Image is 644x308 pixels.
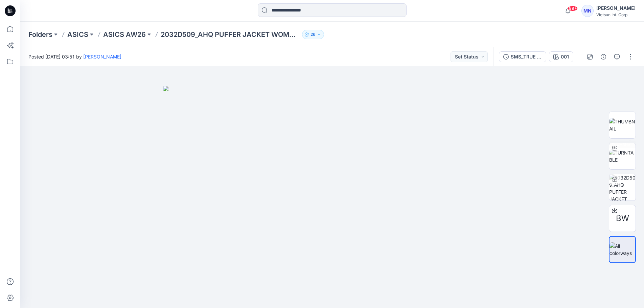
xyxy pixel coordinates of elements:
[561,53,569,61] div: 001
[609,242,635,257] img: All colorways
[161,30,299,39] p: 2032D509_AHQ PUFFER JACKET WOMEN WESTERN_AW26
[28,30,52,39] a: Folders
[609,149,636,163] img: TURNTABLE
[598,51,609,62] button: Details
[67,30,88,39] a: ASICS
[310,31,316,38] p: 26
[103,30,146,39] a: ASICS AW26
[511,53,542,61] div: SMS_TRUE FABRIC
[596,12,636,17] div: Vietsun Int. Corp
[549,51,573,62] button: 001
[609,118,636,132] img: THUMBNAIL
[499,51,546,62] button: SMS_TRUE FABRIC
[581,5,594,17] div: MN
[83,54,121,60] a: [PERSON_NAME]
[596,4,636,12] div: [PERSON_NAME]
[616,212,629,224] span: BW
[609,174,636,200] img: 2032D509_AHQ PUFFER JACKET WOMEN WESTERN_AW26_PRE SMS 001
[568,6,578,11] span: 99+
[28,53,121,60] span: Posted [DATE] 03:51 by
[302,30,324,39] button: 26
